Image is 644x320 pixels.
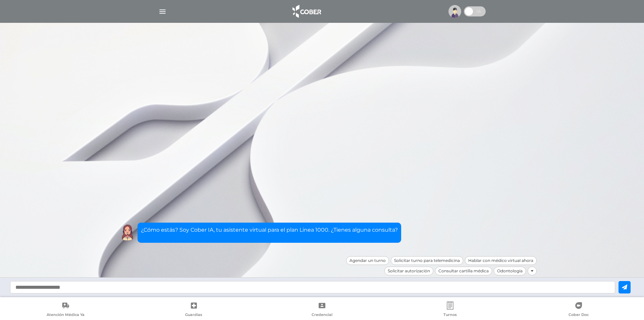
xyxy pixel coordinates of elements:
a: Cober Doc [515,302,643,319]
img: profile-placeholder.svg [448,5,461,18]
a: Atención Médica Ya [1,302,129,319]
div: Solicitar autorización [384,267,433,275]
div: Odontología [494,267,526,275]
div: Solicitar turno para telemedicina [391,256,463,265]
a: Guardias [129,302,258,319]
p: ¿Cómo estás? Soy Cober IA, tu asistente virtual para el plan Linea 1000. ¿Tienes alguna consulta? [141,226,398,234]
img: Cober IA [119,224,136,241]
span: Atención Médica Ya [47,312,85,318]
span: Turnos [443,312,457,318]
div: Hablar con médico virtual ahora [465,256,537,265]
img: logo_cober_home-white.png [289,3,324,19]
a: Credencial [258,302,386,319]
img: Cober_menu-lines-white.svg [158,7,167,16]
div: Consultar cartilla médica [435,267,492,275]
span: Guardias [185,312,202,318]
a: Turnos [386,302,514,319]
span: Credencial [312,312,332,318]
span: Cober Doc [569,312,589,318]
div: Agendar un turno [346,256,389,265]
